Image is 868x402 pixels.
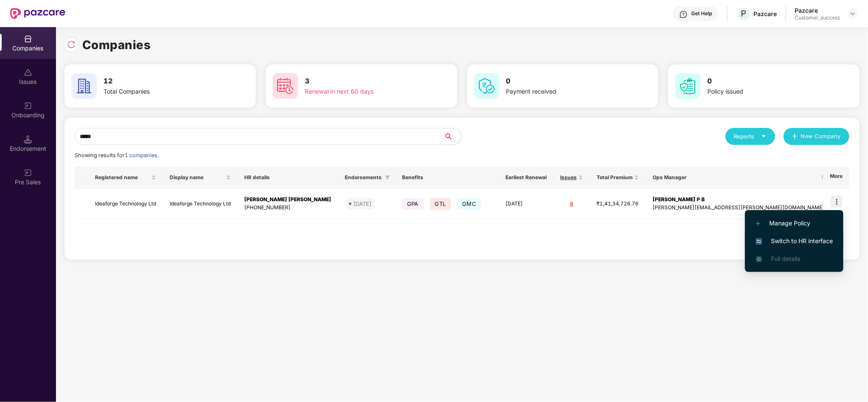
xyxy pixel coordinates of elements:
[383,172,392,183] span: filter
[385,175,390,180] span: filter
[444,133,461,140] span: search
[597,200,639,208] div: ₹1,41,34,726.76
[795,6,840,14] div: Pazcare
[754,10,777,18] div: Pazcare
[707,76,823,87] h3: 0
[707,87,823,96] div: Policy issued
[823,166,849,189] th: More
[784,128,849,145] button: plusNew Company
[444,128,462,145] button: search
[756,221,761,226] img: svg+xml;base64,PHN2ZyB4bWxucz0iaHR0cDovL3d3dy53My5vcmcvMjAwMC9zdmciIHdpZHRoPSIxMi4yMDEiIGhlaWdodD...
[24,35,32,43] img: svg+xml;base64,PHN2ZyBpZD0iQ29tcGFuaWVzIiB4bWxucz0iaHR0cDovL3d3dy53My5vcmcvMjAwMC9zdmciIHdpZHRoPS...
[305,76,421,87] h3: 3
[756,219,833,228] span: Manage Policy
[273,73,298,99] img: svg+xml;base64,PHN2ZyB4bWxucz0iaHR0cDovL3d3dy53My5vcmcvMjAwMC9zdmciIHdpZHRoPSI2MCIgaGVpZ2h0PSI2MC...
[95,174,150,181] span: Registered name
[560,174,577,181] span: Issues
[506,76,622,87] h3: 0
[163,166,237,189] th: Display name
[771,255,800,262] span: Full details
[125,152,159,158] span: 1 companies.
[741,8,746,19] span: P
[244,204,331,212] div: [PHONE_NUMBER]
[163,189,237,219] td: Ideaforge Technology Ltd
[88,189,163,219] td: Ideaforge Technology Ltd
[821,175,826,180] span: filter
[345,174,382,181] span: Endorsements
[506,87,622,96] div: Payment received
[553,166,590,189] th: Issues
[653,174,818,181] span: Ops Manager
[402,198,424,210] span: GPA
[75,152,159,158] span: Showing results for
[305,87,421,96] div: Renewal in next 60 days
[795,14,840,21] div: Customer_success
[24,102,32,110] img: svg+xml;base64,PHN2ZyB3aWR0aD0iMjAiIGhlaWdodD0iMjAiIHZpZXdCb3g9IjAgMCAyMCAyMCIgZmlsbD0ibm9uZSIgeG...
[24,135,32,144] img: svg+xml;base64,PHN2ZyB3aWR0aD0iMTQuNSIgaGVpZ2h0PSIxNC41IiB2aWV3Qm94PSIwIDAgMTYgMTYiIGZpbGw9Im5vbm...
[430,198,451,210] span: GTL
[675,73,701,99] img: svg+xml;base64,PHN2ZyB4bWxucz0iaHR0cDovL3d3dy53My5vcmcvMjAwMC9zdmciIHdpZHRoPSI2MCIgaGVpZ2h0PSI2MC...
[590,166,646,189] th: Total Premium
[560,200,583,208] div: 8
[474,73,500,99] img: svg+xml;base64,PHN2ZyB4bWxucz0iaHR0cDovL3d3dy53My5vcmcvMjAwMC9zdmciIHdpZHRoPSI2MCIgaGVpZ2h0PSI2MC...
[103,87,220,96] div: Total Companies
[756,256,762,263] img: svg+xml;base64,PHN2ZyB4bWxucz0iaHR0cDovL3d3dy53My5vcmcvMjAwMC9zdmciIHdpZHRoPSIxNi4zNjMiIGhlaWdodD...
[237,166,338,189] th: HR details
[653,196,824,204] div: [PERSON_NAME] P B
[353,200,371,208] div: [DATE]
[792,133,798,140] span: plus
[10,8,65,19] img: New Pazcare Logo
[761,133,767,139] span: caret-down
[756,238,762,245] img: svg+xml;base64,PHN2ZyB4bWxucz0iaHR0cDovL3d3dy53My5vcmcvMjAwMC9zdmciIHdpZHRoPSIxNiIgaGVpZ2h0PSIxNi...
[71,73,97,99] img: svg+xml;base64,PHN2ZyB4bWxucz0iaHR0cDovL3d3dy53My5vcmcvMjAwMC9zdmciIHdpZHRoPSI2MCIgaGVpZ2h0PSI2MC...
[756,236,833,246] span: Switch to HR interface
[801,132,841,141] span: New Company
[24,169,32,177] img: svg+xml;base64,PHN2ZyB3aWR0aD0iMjAiIGhlaWdodD0iMjAiIHZpZXdCb3g9IjAgMCAyMCAyMCIgZmlsbD0ibm9uZSIgeG...
[597,174,633,181] span: Total Premium
[734,132,767,141] div: Reports
[819,172,828,183] span: filter
[395,166,499,189] th: Benefits
[103,76,220,87] h3: 12
[849,10,856,17] img: svg+xml;base64,PHN2ZyBpZD0iRHJvcGRvd24tMzJ4MzIiIHhtbG5zPSJodHRwOi8vd3d3LnczLm9yZy8yMDAwL3N2ZyIgd2...
[170,174,224,181] span: Display name
[457,198,481,210] span: GMC
[88,166,163,189] th: Registered name
[67,40,75,49] img: svg+xml;base64,PHN2ZyBpZD0iUmVsb2FkLTMyeDMyIiB4bWxucz0iaHR0cDovL3d3dy53My5vcmcvMjAwMC9zdmciIHdpZH...
[499,189,553,219] td: [DATE]
[653,204,824,212] div: [PERSON_NAME][EMAIL_ADDRESS][PERSON_NAME][DOMAIN_NAME]
[244,196,331,204] div: [PERSON_NAME] [PERSON_NAME]
[831,196,843,208] img: icon
[82,36,151,54] h1: Companies
[691,10,712,17] div: Get Help
[679,10,688,19] img: svg+xml;base64,PHN2ZyBpZD0iSGVscC0zMngzMiIgeG1sbnM9Imh0dHA6Ly93d3cudzMub3JnLzIwMDAvc3ZnIiB3aWR0aD...
[24,68,32,77] img: svg+xml;base64,PHN2ZyBpZD0iSXNzdWVzX2Rpc2FibGVkIiB4bWxucz0iaHR0cDovL3d3dy53My5vcmcvMjAwMC9zdmciIH...
[499,166,553,189] th: Earliest Renewal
